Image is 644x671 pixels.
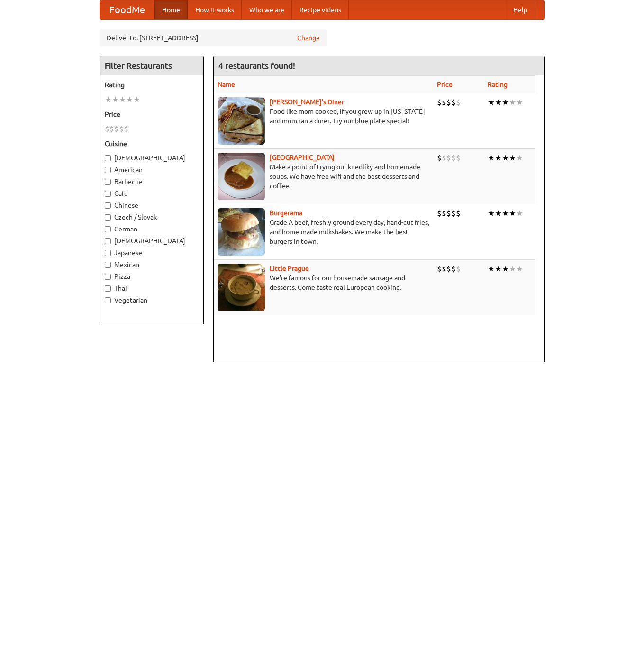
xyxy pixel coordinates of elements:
[114,124,119,134] li: $
[119,94,126,105] li: ★
[437,97,442,108] li: $
[105,155,111,161] input: [DEMOGRAPHIC_DATA]
[105,226,111,232] input: German
[506,0,535,19] a: Help
[105,124,109,134] li: $
[437,264,442,274] li: $
[105,202,111,209] input: Chinese
[502,153,509,163] li: ★
[502,97,509,108] li: ★
[100,29,327,46] div: Deliver to: [STREET_ADDRESS]
[218,273,430,292] p: We're famous for our housemade sausage and desserts. Come taste real European cooking.
[516,97,523,108] li: ★
[105,274,111,280] input: Pizza
[446,208,451,219] li: $
[488,81,508,88] a: Rating
[516,153,523,163] li: ★
[105,262,111,268] input: Mexican
[105,260,199,269] label: Mexican
[105,224,199,234] label: German
[105,153,199,163] label: [DEMOGRAPHIC_DATA]
[437,208,442,219] li: $
[446,264,451,274] li: $
[488,264,495,274] li: ★
[188,0,242,19] a: How it works
[105,177,199,186] label: Barbecue
[105,110,199,119] h5: Price
[105,167,111,173] input: American
[105,179,111,185] input: Barbecue
[100,0,154,19] a: FoodMe
[297,33,320,43] a: Change
[456,153,461,163] li: $
[451,97,456,108] li: $
[218,208,265,256] img: burgerama.jpg
[218,107,430,126] p: Food like mom cooked, if you grew up in [US_STATE] and mom ran a diner. Try our blue plate special!
[105,201,199,210] label: Chinese
[105,94,112,105] li: ★
[109,124,114,134] li: $
[509,153,516,163] li: ★
[100,56,203,75] h4: Filter Restaurants
[442,153,446,163] li: $
[442,208,446,219] li: $
[112,94,119,105] li: ★
[105,236,199,246] label: [DEMOGRAPHIC_DATA]
[495,208,502,219] li: ★
[509,264,516,274] li: ★
[105,295,199,305] label: Vegetarian
[488,153,495,163] li: ★
[516,264,523,274] li: ★
[218,97,265,145] img: sallys.jpg
[105,248,199,257] label: Japanese
[218,153,265,200] img: czechpoint.jpg
[270,98,344,106] b: [PERSON_NAME]'s Diner
[495,153,502,163] li: ★
[105,189,199,198] label: Cafe
[218,162,430,191] p: Make a point of trying our knedlíky and homemade soups. We have free wifi and the best desserts a...
[105,285,111,292] input: Thai
[105,238,111,244] input: [DEMOGRAPHIC_DATA]
[218,81,235,88] a: Name
[105,139,199,148] h5: Cuisine
[442,97,446,108] li: $
[488,97,495,108] li: ★
[488,208,495,219] li: ★
[270,265,309,272] a: Little Prague
[154,0,188,19] a: Home
[124,124,128,134] li: $
[456,264,461,274] li: $
[502,208,509,219] li: ★
[105,297,111,303] input: Vegetarian
[451,208,456,219] li: $
[292,0,349,19] a: Recipe videos
[105,214,111,221] input: Czech / Slovak
[270,209,302,217] b: Burgerama
[218,61,295,70] ng-pluralize: 4 restaurants found!
[270,154,335,161] a: [GEOGRAPHIC_DATA]
[105,191,111,197] input: Cafe
[451,264,456,274] li: $
[495,97,502,108] li: ★
[105,212,199,222] label: Czech / Slovak
[133,94,140,105] li: ★
[218,218,430,246] p: Grade A beef, freshly ground every day, hand-cut fries, and home-made milkshakes. We make the bes...
[105,272,199,281] label: Pizza
[105,284,199,293] label: Thai
[495,264,502,274] li: ★
[437,81,453,88] a: Price
[446,153,451,163] li: $
[105,250,111,256] input: Japanese
[451,153,456,163] li: $
[502,264,509,274] li: ★
[456,208,461,219] li: $
[119,124,124,134] li: $
[516,208,523,219] li: ★
[509,97,516,108] li: ★
[437,153,442,163] li: $
[218,264,265,311] img: littleprague.jpg
[126,94,133,105] li: ★
[442,264,446,274] li: $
